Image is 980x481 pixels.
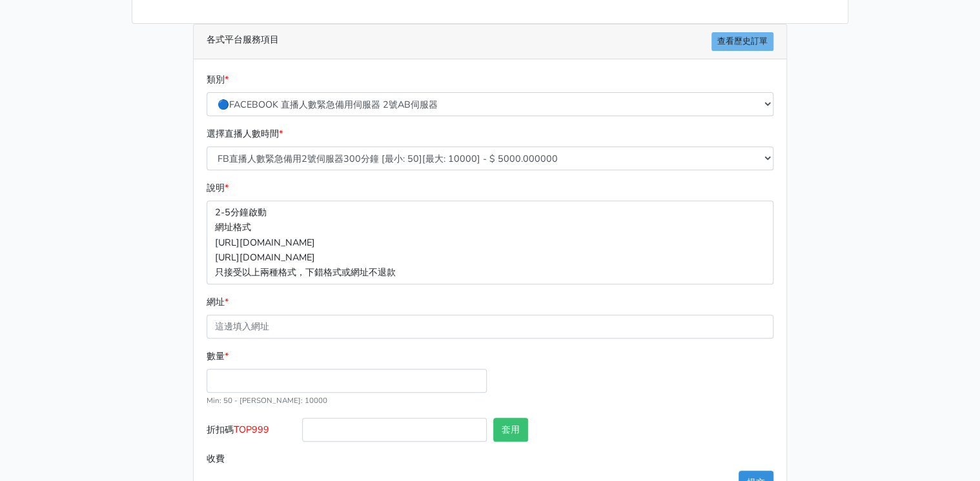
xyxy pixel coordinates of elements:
p: 2-5分鐘啟動 網址格式 [URL][DOMAIN_NAME] [URL][DOMAIN_NAME] 只接受以上兩種格式，下錯格式或網址不退款 [207,201,773,284]
label: 說明 [207,181,229,195]
label: 收費 [203,447,299,471]
small: Min: 50 - [PERSON_NAME]: 10000 [207,395,327,406]
a: 查看歷史訂單 [711,32,773,51]
label: 折扣碼 [203,418,299,447]
label: 選擇直播人數時間 [207,126,283,141]
input: 這邊填入網址 [207,315,773,339]
span: TOP999 [234,423,269,436]
label: 網址 [207,295,229,309]
div: 各式平台服務項目 [194,25,786,59]
button: 套用 [493,418,528,442]
label: 類別 [207,72,229,87]
label: 數量 [207,349,229,364]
